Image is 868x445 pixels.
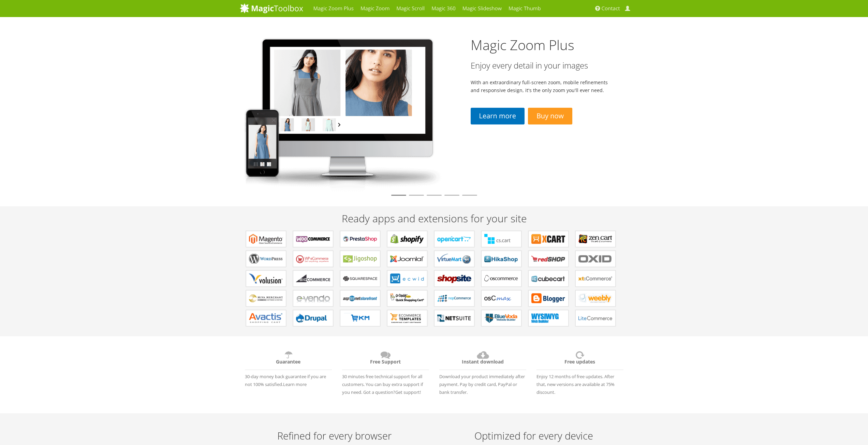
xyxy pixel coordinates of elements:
[293,270,333,287] a: Apps for Bigcommerce
[578,254,613,264] b: Extensions for OXID
[528,231,569,247] a: Modules for X-Cart
[340,290,380,307] a: Extensions for AspDotNetStorefront
[249,254,283,264] b: Plugins for WordPress
[528,251,569,267] a: Components for redSHOP
[296,273,330,284] b: Apps for Bigcommerce
[249,234,283,244] b: Extensions for Magento
[481,231,521,247] a: Add-ons for CS-Cart
[296,313,330,323] b: Modules for Drupal
[246,270,286,287] a: Extensions for Volusion
[343,234,377,244] b: Modules for PrestaShop
[246,231,286,247] a: Extensions for Magento
[296,254,330,264] b: Plugins for WP e-Commerce
[249,313,283,323] b: Extensions for Avactis
[293,310,333,326] a: Modules for Drupal
[471,78,612,94] p: With an extraordinary full-screen zoom, mobile refinements and responsive design, it's the only z...
[240,213,629,224] h2: Ready apps and extensions for your site
[434,251,474,267] a: Components for VirtueMart
[437,293,471,303] b: Extensions for nopCommerce
[390,313,424,323] b: Extensions for ecommerce Templates
[484,254,518,264] b: Components for HikaShop
[245,350,332,370] h6: Guarantee
[340,270,380,287] a: Extensions for Squarespace
[484,293,518,303] b: Add-ons for osCMax
[434,310,474,326] a: Extensions for NetSuite
[387,290,427,307] a: Extensions for GoDaddy Shopping Cart
[528,108,572,124] a: Buy now
[471,108,525,124] a: Learn more
[531,313,565,323] b: Extensions for WYSIWYG
[434,290,474,307] a: Extensions for nopCommerce
[575,231,616,247] a: Plugins for Zen Cart
[342,350,429,370] h6: Free Support
[578,273,613,284] b: Extensions for xt:Commerce
[340,251,380,267] a: Plugins for Jigoshop
[484,273,518,284] b: Add-ons for osCommerce
[390,234,424,244] b: Apps for Shopify
[283,381,307,387] a: Learn more
[434,346,531,396] div: Download your product immediately after payment. Pay by credit card, PayPal or bank transfer.
[602,5,620,12] span: Contact
[437,254,471,264] b: Components for VirtueMart
[343,293,377,303] b: Extensions for AspDotNetStorefront
[434,270,474,287] a: Extensions for ShopSite
[575,310,616,326] a: Modules for LiteCommerce
[249,273,283,284] b: Extensions for Volusion
[293,290,333,307] a: Extensions for e-vendo
[575,251,616,267] a: Extensions for OXID
[293,251,333,267] a: Plugins for WP e-Commerce
[481,310,521,326] a: Extensions for BlueVoda
[536,350,623,370] h6: Free updates
[484,234,518,244] b: Add-ons for CS-Cart
[471,35,574,54] a: Magic Zoom Plus
[484,313,518,323] b: Extensions for BlueVoda
[246,310,286,326] a: Extensions for Avactis
[578,234,613,244] b: Plugins for Zen Cart
[441,430,627,441] p: Optimized for every device
[481,290,521,307] a: Add-ons for osCMax
[390,273,424,284] b: Extensions for ECWID
[343,273,377,284] b: Extensions for Squarespace
[481,251,521,267] a: Components for HikaShop
[390,254,424,264] b: Components for Joomla
[337,346,434,396] div: 30 minutes free technical support for all customers. You can buy extra support if you need. Got a...
[296,234,330,244] b: Plugins for WooCommerce
[481,270,521,287] a: Add-ons for osCommerce
[528,270,569,287] a: Plugins for CubeCart
[471,61,612,70] h3: Enjoy every detail in your images
[296,293,330,303] b: Extensions for e-vendo
[340,231,380,247] a: Modules for PrestaShop
[240,3,303,13] img: MagicToolbox.com - Image tools for your website
[246,251,286,267] a: Plugins for WordPress
[293,231,333,247] a: Plugins for WooCommerce
[340,310,380,326] a: Extensions for EKM
[387,270,427,287] a: Extensions for ECWID
[390,293,424,303] b: Extensions for GoDaddy Shopping Cart
[531,273,565,284] b: Plugins for CubeCart
[343,254,377,264] b: Plugins for Jigoshop
[246,290,286,307] a: Extensions for Miva Merchant
[434,231,474,247] a: Modules for OpenCart
[387,310,427,326] a: Extensions for ecommerce Templates
[249,293,283,303] b: Extensions for Miva Merchant
[437,273,471,284] b: Extensions for ShopSite
[575,290,616,307] a: Extensions for Weebly
[240,32,471,192] img: magiczoomplus2-phone.png
[240,346,337,388] div: 30-day money back guarantee if you are not 100% satisfied.
[439,350,526,370] h6: Instant download
[437,234,471,244] b: Modules for OpenCart
[531,293,565,303] b: Extensions for Blogger
[528,290,569,307] a: Extensions for Blogger
[241,430,427,441] p: Refined for every browser
[531,346,629,396] div: Enjoy 12 months of free updates. After that, new versions are available at 75% discount.
[437,313,471,323] b: Extensions for NetSuite
[343,313,377,323] b: Extensions for EKM
[531,234,565,244] b: Modules for X-Cart
[528,310,569,326] a: Extensions for WYSIWYG
[578,313,613,323] b: Modules for LiteCommerce
[387,251,427,267] a: Components for Joomla
[578,293,613,303] b: Extensions for Weebly
[395,389,421,395] a: Get support!
[575,270,616,287] a: Extensions for xt:Commerce
[387,231,427,247] a: Apps for Shopify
